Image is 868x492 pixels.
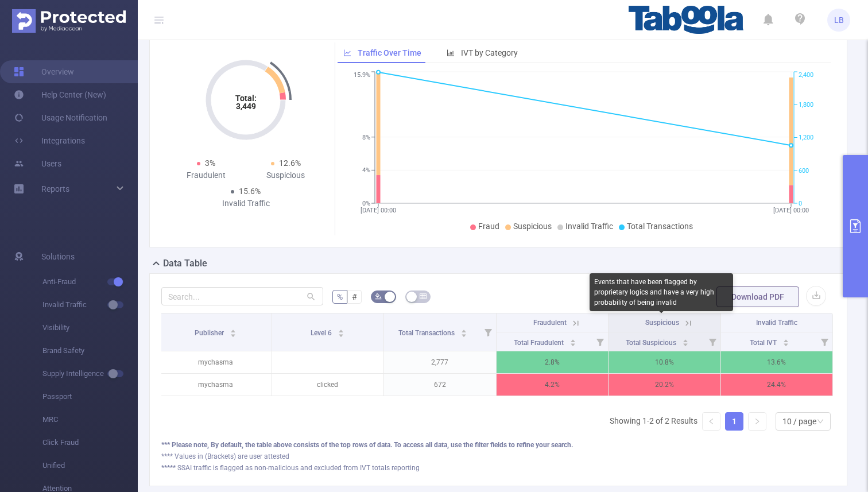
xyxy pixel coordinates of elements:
div: Sort [230,328,237,335]
div: 10 / page [782,413,816,430]
i: Filter menu [816,332,832,351]
div: Events that have been flagged by proprietary logics and have a very high probability of being inv... [590,273,733,311]
tspan: 3,449 [236,102,256,111]
li: 1 [725,412,743,431]
p: 20.2% [609,374,720,396]
div: **** Values in (Brackets) are user attested [161,451,835,462]
p: 2,777 [384,351,496,373]
a: Help Center (New) [14,83,106,106]
div: Sort [782,338,789,344]
span: Total Suspicious [626,339,678,347]
i: icon: caret-down [569,342,576,345]
i: icon: caret-up [338,328,344,331]
img: Protected Media [12,9,126,33]
h2: Data Table [163,257,207,270]
span: Suspicious [645,319,679,327]
i: Filter menu [592,332,608,351]
i: icon: caret-down [682,342,688,345]
span: Total Fraudulent [514,339,565,347]
span: 15.6% [239,187,261,196]
button: Download PDF [716,286,799,307]
i: icon: caret-down [338,332,344,336]
span: 12.6% [279,158,301,168]
tspan: 15.9% [354,72,370,79]
tspan: 1,200 [799,134,813,142]
tspan: 1,800 [799,101,813,109]
span: Suspicious [513,222,552,231]
input: Search... [161,287,323,305]
span: Reports [41,184,69,193]
i: icon: left [708,418,715,425]
span: Click Fraud [42,431,138,454]
span: 3% [205,158,215,168]
p: mychasma [160,351,272,373]
div: Sort [682,338,689,344]
i: icon: caret-up [569,338,576,341]
span: % [337,292,343,301]
i: icon: caret-up [782,338,789,341]
li: Next Page [748,412,766,431]
div: Sort [338,328,344,335]
i: icon: down [817,418,824,426]
i: icon: bar-chart [447,49,455,57]
span: Supply Intelligence [42,362,138,385]
span: Level 6 [311,329,334,337]
div: *** Please note, By default, the table above consists of the top rows of data. To access all data... [161,440,835,450]
div: Fraudulent [166,169,246,181]
i: Filter menu [480,313,496,351]
p: 10.8% [609,351,720,373]
tspan: 2,400 [799,72,813,79]
span: Traffic Over Time [358,48,421,57]
span: Anti-Fraud [42,270,138,293]
span: MRC [42,408,138,431]
div: Sort [569,338,576,344]
div: Suspicious [246,169,325,181]
span: Total Transactions [398,329,456,337]
span: Solutions [41,245,75,268]
i: icon: caret-up [682,338,688,341]
a: Reports [41,177,69,200]
a: Overview [14,60,74,83]
tspan: 0% [362,200,370,207]
a: Usage Notification [14,106,107,129]
tspan: [DATE] 00:00 [773,207,809,214]
tspan: Total: [235,94,257,103]
p: 672 [384,374,496,396]
div: ***** SSAI traffic is flagged as non-malicious and excluded from IVT totals reporting [161,463,835,473]
a: 1 [726,413,743,430]
span: Visibility [42,316,138,339]
span: # [352,292,357,301]
span: LB [834,9,844,32]
p: 4.2% [497,374,609,396]
span: IVT by Category [461,48,518,57]
i: icon: caret-down [230,332,236,336]
i: icon: caret-up [460,328,467,331]
i: icon: line-chart [343,49,351,57]
p: 2.8% [497,351,609,373]
tspan: 0 [799,200,802,207]
tspan: 600 [799,167,809,175]
span: Passport [42,385,138,408]
tspan: 8% [362,134,370,141]
a: Integrations [14,129,85,152]
i: icon: table [420,293,427,300]
i: icon: caret-down [782,342,789,345]
span: Fraudulent [533,319,567,327]
span: Publisher [195,329,226,337]
i: icon: right [754,418,761,425]
li: Previous Page [702,412,720,431]
span: Brand Safety [42,339,138,362]
span: Unified [42,454,138,477]
span: Invalid Traffic [756,319,797,327]
p: mychasma [160,374,272,396]
p: 13.6% [721,351,833,373]
i: Filter menu [704,332,720,351]
i: icon: bg-colors [375,293,382,300]
i: icon: caret-down [460,332,467,336]
a: Users [14,152,61,175]
span: Invalid Traffic [42,293,138,316]
p: 24.4% [721,374,833,396]
span: Invalid Traffic [565,222,613,231]
i: icon: caret-up [230,328,236,331]
div: Invalid Traffic [206,197,286,210]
